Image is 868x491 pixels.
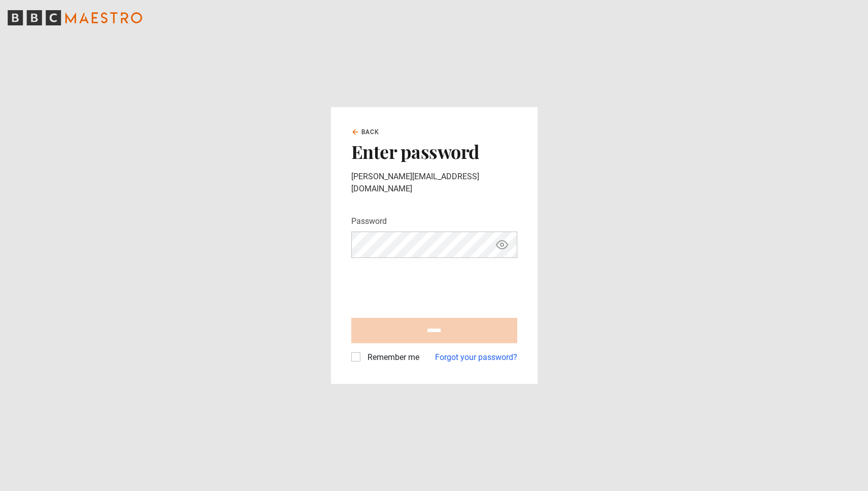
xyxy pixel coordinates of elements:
a: Forgot your password? [435,351,517,364]
svg: BBC Maestro [8,10,142,25]
iframe: reCAPTCHA [351,266,506,306]
h2: Enter password [351,141,517,162]
a: Back [351,127,380,137]
span: Back [361,127,380,137]
p: [PERSON_NAME][EMAIL_ADDRESS][DOMAIN_NAME] [351,171,517,195]
label: Password [351,215,387,227]
button: Show password [493,236,511,254]
label: Remember me [363,351,419,364]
